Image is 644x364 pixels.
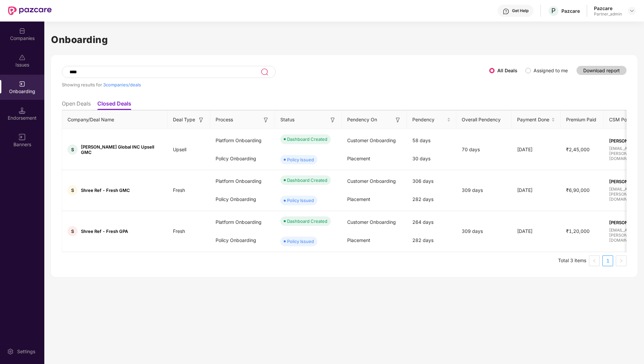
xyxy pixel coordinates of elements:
span: Status [280,116,294,123]
div: [DATE] [512,146,561,153]
li: Next Page [616,255,627,266]
div: 282 days [407,231,456,249]
span: Shree Ref - Fresh GMC [81,188,130,193]
span: Fresh [168,187,190,193]
div: Dashboard Created [287,218,327,225]
span: Customer Onboarding [347,137,396,143]
div: S [67,185,78,195]
div: S [67,226,78,236]
label: Assigned to me [534,68,568,73]
li: Closed Deals [97,100,131,110]
img: svg+xml;base64,PHN2ZyBpZD0iU2V0dGluZy0yMHgyMCIgeG1sbnM9Imh0dHA6Ly93d3cudzMub3JnLzIwMDAvc3ZnIiB3aW... [7,348,14,355]
div: Partner_admin [594,11,622,17]
img: svg+xml;base64,PHN2ZyB3aWR0aD0iMjAiIGhlaWdodD0iMjAiIHZpZXdCb3g9IjAgMCAyMCAyMCIgZmlsbD0ibm9uZSIgeG... [19,81,26,87]
div: Policy Onboarding [210,190,275,208]
div: Policy Issued [287,156,314,163]
div: Policy Issued [287,238,314,245]
div: 30 days [407,150,456,168]
img: svg+xml;base64,PHN2ZyB3aWR0aD0iMTYiIGhlaWdodD0iMTYiIHZpZXdCb3g9IjAgMCAxNiAxNiIgZmlsbD0ibm9uZSIgeG... [198,117,204,123]
span: Placement [347,156,370,161]
span: P [551,7,556,15]
div: Pazcare [561,8,580,14]
span: ₹2,45,000 [561,147,595,152]
th: Company/Deal Name [62,111,168,129]
th: Pendency [407,111,456,129]
div: Policy Onboarding [210,231,275,249]
span: Placement [347,237,370,243]
div: Platform Onboarding [210,172,275,190]
div: 309 days [456,228,512,235]
div: 306 days [407,172,456,190]
span: Customer Onboarding [347,178,396,184]
img: svg+xml;base64,PHN2ZyBpZD0iSGVscC0zMngzMiIgeG1sbnM9Imh0dHA6Ly93d3cudzMub3JnLzIwMDAvc3ZnIiB3aWR0aD... [503,8,509,15]
span: Payment Done [517,116,550,123]
th: Overall Pendency [456,111,512,129]
div: Dashboard Created [287,177,327,184]
div: 264 days [407,213,456,231]
span: Placement [347,196,370,202]
div: Settings [15,348,37,355]
img: svg+xml;base64,PHN2ZyBpZD0iSXNzdWVzX2Rpc2FibGVkIiB4bWxucz0iaHR0cDovL3d3dy53My5vcmcvMjAwMC9zdmciIH... [19,54,26,61]
button: Download report [577,66,627,75]
span: CSM Poc [609,116,630,123]
span: left [592,259,596,263]
span: Pendency On [347,116,377,123]
div: [DATE] [512,228,561,235]
img: svg+xml;base64,PHN2ZyBpZD0iRHJvcGRvd24tMzJ4MzIiIHhtbG5zPSJodHRwOi8vd3d3LnczLm9yZy8yMDAwL3N2ZyIgd2... [629,8,635,13]
li: Open Deals [62,100,91,110]
span: [PERSON_NAME] Global INC Upsell GMC [81,144,162,155]
img: svg+xml;base64,PHN2ZyB3aWR0aD0iMjQiIGhlaWdodD0iMjUiIHZpZXdCb3g9IjAgMCAyNCAyNSIgZmlsbD0ibm9uZSIgeG... [261,68,268,76]
div: Showing results for [62,82,489,87]
div: Policy Issued [287,197,314,204]
span: Customer Onboarding [347,219,396,225]
span: Fresh [168,228,190,234]
span: 3 companies/deals [103,82,141,87]
img: svg+xml;base64,PHN2ZyB3aWR0aD0iMTYiIGhlaWdodD0iMTYiIHZpZXdCb3g9IjAgMCAxNiAxNiIgZmlsbD0ibm9uZSIgeG... [395,117,401,123]
span: ₹1,20,000 [561,228,595,234]
button: right [616,255,627,266]
div: 309 days [456,187,512,194]
img: svg+xml;base64,PHN2ZyB3aWR0aD0iMTQuNSIgaGVpZ2h0PSIxNC41IiB2aWV3Qm94PSIwIDAgMTYgMTYiIGZpbGw9Im5vbm... [19,107,26,114]
span: Shree Ref - Fresh GPA [81,229,128,234]
div: Policy Onboarding [210,150,275,168]
button: left [589,255,600,266]
li: Previous Page [589,255,600,266]
h1: Onboarding [51,32,637,47]
div: 58 days [407,131,456,150]
span: right [619,259,623,263]
label: All Deals [497,68,517,73]
img: svg+xml;base64,PHN2ZyB3aWR0aD0iMTYiIGhlaWdodD0iMTYiIHZpZXdCb3g9IjAgMCAxNiAxNiIgZmlsbD0ibm9uZSIgeG... [329,117,336,123]
th: Payment Done [512,111,561,129]
span: Upsell [168,147,192,152]
div: 70 days [456,146,512,153]
div: Pazcare [594,5,622,11]
div: [DATE] [512,187,561,194]
div: S [67,145,78,155]
div: Dashboard Created [287,136,327,143]
div: Get Help [512,8,528,13]
img: New Pazcare Logo [8,6,52,15]
img: svg+xml;base64,PHN2ZyB3aWR0aD0iMTYiIGhlaWdodD0iMTYiIHZpZXdCb3g9IjAgMCAxNiAxNiIgZmlsbD0ibm9uZSIgeG... [263,117,269,123]
span: Process [216,116,233,123]
img: svg+xml;base64,PHN2ZyB3aWR0aD0iMTYiIGhlaWdodD0iMTYiIHZpZXdCb3g9IjAgMCAxNiAxNiIgZmlsbD0ibm9uZSIgeG... [19,134,26,140]
div: 282 days [407,190,456,208]
span: ₹6,90,000 [561,187,595,193]
img: svg+xml;base64,PHN2ZyBpZD0iQ29tcGFuaWVzIiB4bWxucz0iaHR0cDovL3d3dy53My5vcmcvMjAwMC9zdmciIHdpZHRoPS... [19,28,26,34]
div: Platform Onboarding [210,131,275,150]
a: 1 [603,256,613,266]
span: Deal Type [173,116,195,123]
span: Pendency [412,116,446,123]
th: Premium Paid [561,111,604,129]
div: Platform Onboarding [210,213,275,231]
li: Total 3 items [558,255,586,266]
li: 1 [602,255,613,266]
